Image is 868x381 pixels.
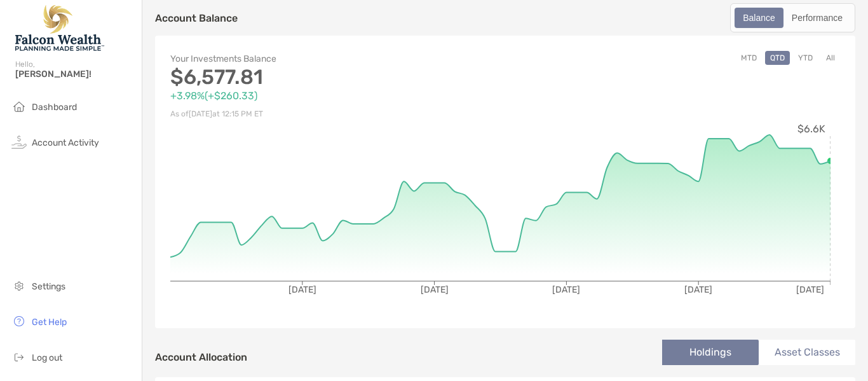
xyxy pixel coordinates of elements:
[170,51,505,67] p: Your Investments Balance
[32,137,99,148] span: Account Activity
[15,5,104,51] img: Falcon Wealth Planning Logo
[170,106,505,122] p: As of [DATE] at 12:15 PM ET
[821,51,840,65] button: All
[421,284,449,295] tspan: [DATE]
[11,99,27,114] img: household icon
[170,69,505,85] p: $6,577.81
[32,352,62,363] span: Log out
[793,51,818,65] button: YTD
[32,281,65,292] span: Settings
[736,51,762,65] button: MTD
[170,88,505,104] p: +3.98% ( +$260.33 )
[15,69,134,80] span: [PERSON_NAME]!
[759,340,855,365] li: Asset Classes
[11,278,27,293] img: settings icon
[736,9,782,27] div: Balance
[155,351,247,363] h4: Account Allocation
[785,9,850,27] div: Performance
[552,284,580,295] tspan: [DATE]
[155,10,238,26] p: Account Balance
[11,349,27,364] img: logout icon
[662,340,759,365] li: Holdings
[11,134,27,149] img: activity icon
[288,284,316,295] tspan: [DATE]
[11,314,27,329] img: get-help icon
[765,51,790,65] button: QTD
[797,123,825,135] tspan: $6.6K
[796,284,824,295] tspan: [DATE]
[730,3,855,32] div: segmented control
[32,317,67,328] span: Get Help
[684,284,712,295] tspan: [DATE]
[32,102,77,113] span: Dashboard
